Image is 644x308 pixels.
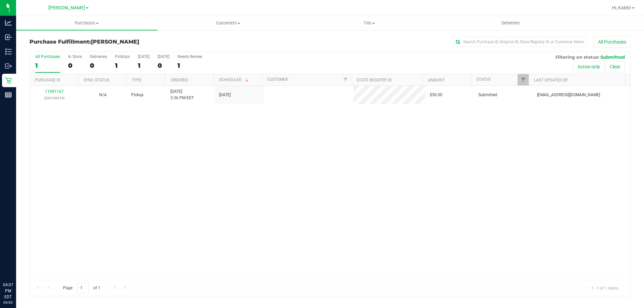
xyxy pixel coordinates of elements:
[30,39,230,45] h3: Purchase Fulfillment:
[5,48,12,55] inline-svg: Inventory
[440,16,581,30] a: Deliveries
[84,78,109,82] a: Sync Status
[534,78,568,82] a: Last Updated By
[16,16,157,30] a: Purchases
[219,92,231,98] span: [DATE]
[138,54,150,59] div: [DATE]
[594,36,631,48] button: All Purchases
[492,20,529,26] span: Deliveries
[170,88,194,101] span: [DATE] 3:36 PM EDT
[219,77,250,82] a: Scheduled
[5,34,12,41] inline-svg: Inbound
[3,282,13,300] p: 04:07 PM EDT
[177,54,202,59] div: Needs Review
[453,37,587,47] input: Search Purchase ID, Original ID, State Registry ID or Customer Name...
[5,91,12,98] inline-svg: Reports
[299,16,440,30] a: Tills
[612,5,631,10] span: Hi, Kaleb!
[35,54,60,59] div: All Purchases
[35,62,60,69] div: 1
[68,62,82,69] div: 0
[430,92,442,98] span: $50.00
[48,5,85,11] span: [PERSON_NAME]
[157,16,299,30] a: Customers
[68,54,82,59] div: In Store
[5,77,12,84] inline-svg: Retail
[158,62,169,69] div: 0
[605,61,625,72] button: Clear
[600,54,625,60] span: Submitted
[99,92,107,98] button: N/A
[158,54,169,59] div: [DATE]
[478,92,497,98] span: Submitted
[57,283,106,293] span: Page of 1
[115,62,130,69] div: 1
[7,254,27,274] iframe: Resource center
[5,19,12,26] inline-svg: Analytics
[115,54,130,59] div: PickUps
[537,92,600,98] span: [EMAIL_ADDRESS][DOMAIN_NAME]
[3,300,13,305] p: 09/20
[131,92,144,98] span: Pickup
[357,78,392,82] a: State Registry ID
[45,89,64,94] a: 11981167
[132,78,142,82] a: Type
[518,74,529,85] a: Filter
[138,62,150,69] div: 1
[428,78,445,82] a: Amount
[91,39,139,45] span: [PERSON_NAME]
[77,283,89,293] input: 1
[90,54,107,59] div: Deliveries
[34,95,74,101] p: (326166313)
[340,74,351,85] a: Filter
[476,77,491,82] a: Status
[299,20,439,26] span: Tills
[16,20,157,26] span: Purchases
[158,20,298,26] span: Customers
[5,63,12,69] inline-svg: Outbound
[267,77,288,82] a: Customer
[35,78,60,82] a: Purchase ID
[99,93,107,97] span: Not Applicable
[555,54,599,60] span: Filtering on status:
[171,78,188,82] a: Ordered
[90,62,107,69] div: 0
[573,61,604,72] button: Active only
[586,283,624,293] span: 1 - 1 of 1 items
[177,62,202,69] div: 1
